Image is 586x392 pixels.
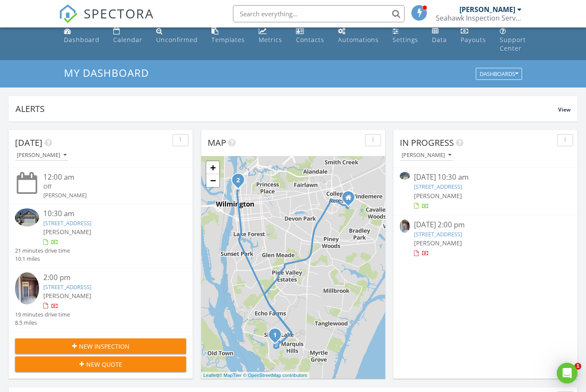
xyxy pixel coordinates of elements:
[110,24,146,48] a: Calendar
[335,24,382,48] a: Automations (Basic)
[414,239,462,247] span: [PERSON_NAME]
[208,137,226,148] span: Map
[84,4,154,22] span: SPECTORA
[459,5,515,14] div: [PERSON_NAME]
[476,68,522,80] button: Dashboards
[15,137,42,148] span: [DATE]
[59,12,154,30] a: SPECTORA
[15,247,70,255] div: 21 minutes drive time
[457,24,489,48] a: Payouts
[156,36,198,44] div: Unconfirmed
[43,219,91,227] a: [STREET_ADDRESS]
[43,292,91,300] span: [PERSON_NAME]
[153,24,201,48] a: Unconfirmed
[293,24,328,48] a: Contacts
[211,36,245,44] div: Templates
[400,150,453,161] button: [PERSON_NAME]
[15,208,39,226] img: 9355623%2Fcover_photos%2F7pPpcMXt5vLA5SszLUGf%2Fsmall.jpg
[255,24,286,48] a: Metrics
[400,137,454,148] span: In Progress
[15,255,70,263] div: 10.1 miles
[574,363,581,370] span: 1
[208,24,248,48] a: Templates
[219,373,242,378] a: © MapTiler
[43,183,172,191] div: Off
[414,172,557,183] div: [DATE] 10:30 am
[43,228,91,236] span: [PERSON_NAME]
[338,36,379,44] div: Automations
[203,373,217,378] a: Leaflet
[400,220,410,233] img: 9326088%2Fcover_photos%2FntGmX0A0DxvKR1f5HvQl%2Fsmall.jpg
[15,356,186,372] button: New Quote
[558,106,571,113] span: View
[79,342,130,351] span: New Inspection
[64,66,149,80] span: My Dashboard
[273,332,277,338] i: 1
[348,197,353,202] div: 5217 Clear Run Drive, Wilmington NC 28403
[400,172,410,179] img: 9355623%2Fcover_photos%2F7pPpcMXt5vLA5SszLUGf%2Fsmall.jpg
[15,150,68,161] button: [PERSON_NAME]
[436,14,522,22] div: Seahawk Inspection Services
[414,230,462,238] a: [STREET_ADDRESS]
[236,178,240,184] i: 2
[15,272,186,327] a: 2:00 pm [STREET_ADDRESS] [PERSON_NAME] 19 minutes drive time 8.5 miles
[296,36,324,44] div: Contacts
[275,335,280,340] div: 6047 Moonshell Loop , Wilmington, NC 28412
[17,152,66,158] div: [PERSON_NAME]
[43,191,172,199] div: [PERSON_NAME]
[243,373,307,378] a: © OpenStreetMap contributors
[393,36,418,44] div: Settings
[238,180,243,185] div: 801 N 4th St 206, Wilmington, NC 28401
[15,208,186,263] a: 10:30 am [STREET_ADDRESS] [PERSON_NAME] 21 minutes drive time 10.1 miles
[15,311,70,319] div: 19 minutes drive time
[43,172,172,183] div: 12:00 am
[259,36,282,44] div: Metrics
[206,174,219,187] a: Zoom out
[113,36,142,44] div: Calendar
[60,24,103,48] a: Dashboard
[43,208,172,219] div: 10:30 am
[400,172,571,210] a: [DATE] 10:30 am [STREET_ADDRESS] [PERSON_NAME]
[432,36,447,44] div: Data
[400,220,571,258] a: [DATE] 2:00 pm [STREET_ADDRESS] [PERSON_NAME]
[206,161,219,174] a: Zoom in
[480,71,518,77] div: Dashboards
[43,272,172,283] div: 2:00 pm
[15,319,70,327] div: 8.5 miles
[414,183,462,190] a: [STREET_ADDRESS]
[461,36,486,44] div: Payouts
[86,360,122,369] span: New Quote
[496,24,529,57] a: Support Center
[402,152,451,158] div: [PERSON_NAME]
[414,192,462,200] span: [PERSON_NAME]
[429,24,450,48] a: Data
[15,103,558,115] div: Alerts
[15,338,186,354] button: New Inspection
[500,36,526,52] div: Support Center
[389,24,422,48] a: Settings
[414,220,557,230] div: [DATE] 2:00 pm
[43,283,91,291] a: [STREET_ADDRESS]
[233,5,405,22] input: Search everything...
[64,36,100,44] div: Dashboard
[15,272,39,305] img: 9326088%2Fcover_photos%2FntGmX0A0DxvKR1f5HvQl%2Fsmall.jpg
[59,4,78,23] img: The Best Home Inspection Software - Spectora
[201,372,309,379] div: |
[557,363,577,383] div: Open Intercom Messenger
